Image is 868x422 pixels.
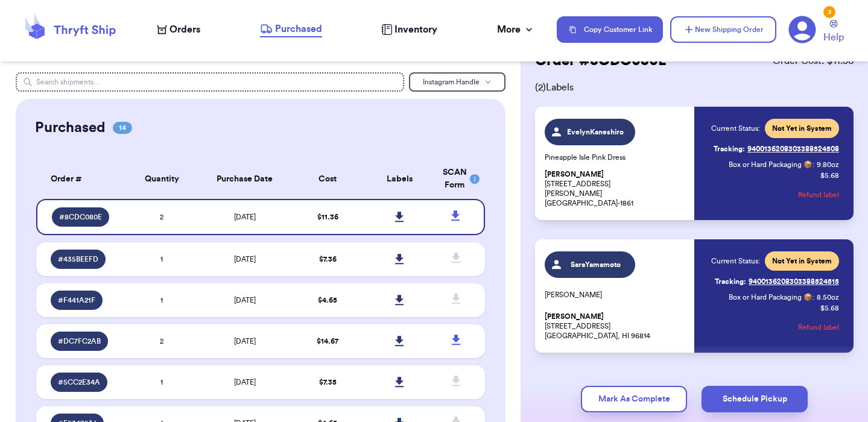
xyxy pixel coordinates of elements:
span: $ 7.35 [319,379,337,386]
span: Not Yet in System [772,124,832,133]
span: Tracking: [714,144,745,154]
span: 2 [160,338,163,345]
a: 2 [788,16,816,43]
span: 9.80 oz [817,160,839,169]
th: Quantity [126,159,198,199]
a: Purchased [260,22,322,37]
a: Tracking:9400136208303388524515 [715,272,839,291]
th: Order # [36,159,126,199]
th: Purchase Date [198,159,292,199]
p: [STREET_ADDRESS] [GEOGRAPHIC_DATA], HI 96814 [545,312,687,341]
span: 8.50 oz [817,292,839,302]
span: # 435BEEFD [58,254,98,264]
th: Cost [292,159,364,199]
p: $ 5.68 [820,171,839,180]
span: Orders [169,22,200,37]
button: Copy Customer Link [557,16,663,43]
span: Instagram Handle [423,78,480,86]
span: Not Yet in System [772,256,832,266]
span: [DATE] [234,213,256,221]
span: Box or Hard Packaging 📦 [729,161,813,168]
a: Orders [157,22,200,37]
span: # 5CC2E34A [58,377,100,387]
a: Inventory [381,22,437,37]
button: Schedule Pickup [702,386,808,412]
button: New Shipping Order [670,16,776,43]
p: $ 5.68 [820,303,839,313]
span: # F441A21F [58,295,95,305]
span: SaraYamamoto [567,260,624,269]
a: Help [823,20,844,45]
span: # 8CDC080E [59,212,102,222]
span: [DATE] [234,256,256,263]
span: [DATE] [234,338,256,345]
span: : [813,160,814,169]
span: # DC7FC2AB [58,336,101,346]
span: Purchased [275,22,322,36]
span: $ 11.36 [317,213,338,221]
button: Mark As Complete [581,386,687,412]
span: Box or Hard Packaging 📦 [729,294,813,301]
span: [DATE] [234,379,256,386]
span: [PERSON_NAME] [545,170,604,179]
th: Labels [364,159,436,199]
span: EvelynKaneshiro [567,127,624,137]
span: 1 [160,297,163,304]
span: 1 [160,379,163,386]
span: Tracking: [715,277,746,286]
span: Current Status: [711,124,760,133]
span: $ 4.65 [318,297,337,304]
span: 14 [113,122,132,134]
p: [PERSON_NAME] [545,290,687,300]
div: 2 [823,6,835,18]
div: More [497,22,535,37]
div: SCAN Form [443,166,470,192]
button: Refund label [798,181,839,208]
span: Current Status: [711,256,760,266]
span: 1 [160,256,163,263]
span: [DATE] [234,297,256,304]
h2: Purchased [35,118,106,137]
span: Inventory [394,22,437,37]
span: 2 [160,213,163,221]
span: : [813,292,814,302]
span: Help [823,30,844,45]
p: Pineapple Isle Pink Dress [545,153,687,162]
button: Instagram Handle [409,72,505,92]
p: [STREET_ADDRESS] [PERSON_NAME][GEOGRAPHIC_DATA]-1861 [545,169,687,208]
span: [PERSON_NAME] [545,312,604,321]
input: Search shipments... [16,72,404,92]
span: $ 7.36 [319,256,337,263]
span: $ 14.67 [317,338,338,345]
span: ( 2 ) Labels [535,80,854,95]
a: Tracking:9400136208303388524508 [714,139,839,159]
button: Refund label [798,314,839,341]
